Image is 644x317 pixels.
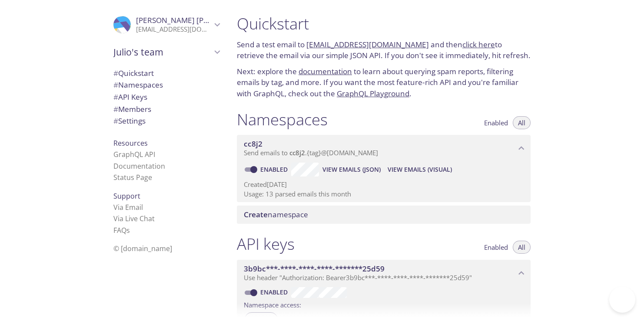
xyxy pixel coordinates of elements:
[113,244,172,253] span: © [DOMAIN_NAME]
[244,209,308,219] span: namespace
[237,39,531,61] p: Send a test email to and then to retrieve the email via our simple JSON API. If you don't see it ...
[259,165,291,173] a: Enabled
[113,92,147,102] span: API Keys
[113,68,118,78] span: #
[244,148,378,157] span: Send emails to . {tag} @[DOMAIN_NAME]
[106,41,226,63] div: Julio's team
[237,110,328,129] h1: Namespaces
[479,116,513,129] button: Enabled
[244,139,262,149] span: cc8j2
[479,241,513,254] button: Enabled
[113,203,143,212] a: Via Email
[322,164,381,175] span: View Emails (JSON)
[388,164,452,175] span: View Emails (Visual)
[237,206,531,224] div: Create namespace
[113,104,118,114] span: #
[609,287,635,313] iframe: Help Scout Beacon - Open
[237,135,531,162] div: cc8j2 namespace
[244,209,268,219] span: Create
[113,46,212,58] span: Julio's team
[259,288,291,296] a: Enabled
[106,103,226,115] div: Members
[113,173,152,182] a: Status Page
[113,80,163,90] span: Namespaces
[113,150,155,159] a: GraphQL API
[113,138,148,148] span: Resources
[113,92,118,102] span: #
[136,15,255,25] span: [PERSON_NAME] [PERSON_NAME]
[113,214,155,223] a: Via Live Chat
[113,80,118,90] span: #
[337,88,409,98] a: GraphQL Playground
[113,116,118,126] span: #
[384,163,455,176] button: View Emails (Visual)
[106,10,226,39] div: Julio Muñoz
[106,115,226,127] div: Team Settings
[319,163,384,176] button: View Emails (JSON)
[106,91,226,103] div: API Keys
[299,66,352,76] a: documentation
[113,68,154,78] span: Quickstart
[136,25,212,34] p: [EMAIL_ADDRESS][DOMAIN_NAME]
[237,66,531,99] p: Next: explore the to learn about querying spam reports, filtering emails by tag, and more. If you...
[513,116,531,129] button: All
[289,148,305,157] span: cc8j2
[244,298,301,310] label: Namespace access:
[113,116,146,126] span: Settings
[237,234,295,254] h1: API keys
[306,39,429,49] a: [EMAIL_ADDRESS][DOMAIN_NAME]
[126,225,130,235] span: s
[106,79,226,91] div: Namespaces
[113,191,140,201] span: Support
[113,104,151,114] span: Members
[462,39,495,49] a: click here
[513,241,531,254] button: All
[244,190,524,199] p: Usage: 13 parsed emails this month
[113,161,165,171] a: Documentation
[237,14,531,33] h1: Quickstart
[244,180,524,189] p: Created [DATE]
[113,225,130,235] a: FAQ
[106,67,226,79] div: Quickstart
